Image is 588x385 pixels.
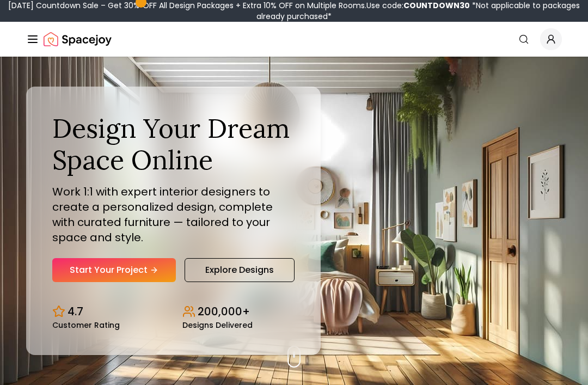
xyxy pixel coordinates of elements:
[182,321,253,329] small: Designs Delivered
[52,295,295,329] div: Design stats
[52,113,295,175] h1: Design Your Dream Space Online
[44,28,112,50] a: Spacejoy
[52,321,120,329] small: Customer Rating
[68,304,83,319] p: 4.7
[44,28,112,50] img: Spacejoy Logo
[26,22,562,57] nav: Global
[185,258,295,282] a: Explore Designs
[198,304,250,319] p: 200,000+
[52,258,176,282] a: Start Your Project
[52,184,295,245] p: Work 1:1 with expert interior designers to create a personalized design, complete with curated fu...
